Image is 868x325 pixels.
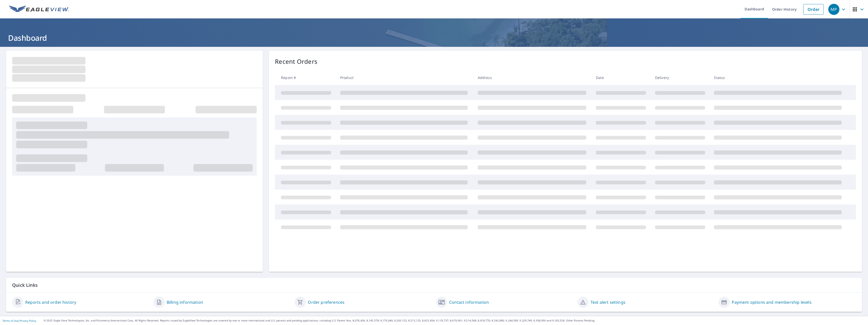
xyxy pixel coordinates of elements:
[449,299,489,305] a: Contact information
[828,4,839,15] div: MP
[275,57,317,66] p: Recent Orders
[25,299,76,305] a: Reports and order history
[6,33,862,43] h1: Dashboard
[9,6,69,13] img: EV Logo
[732,299,811,305] a: Payment options and membership levels
[591,299,625,305] a: Text alert settings
[308,299,344,305] a: Order preferences
[474,70,592,85] th: Address
[167,299,203,305] a: Billing information
[3,319,36,322] p: |
[275,70,336,85] th: Report #
[710,70,848,85] th: Status
[336,70,474,85] th: Product
[651,70,710,85] th: Delivery
[803,4,824,15] a: Order
[592,70,651,85] th: Date
[3,319,18,322] a: Terms of Use
[12,282,856,288] p: Quick Links
[20,319,36,322] a: Privacy Policy
[44,319,865,322] p: © 2025 Eagle View Technologies, Inc. and Pictometry International Corp. All Rights Reserved. Repo...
